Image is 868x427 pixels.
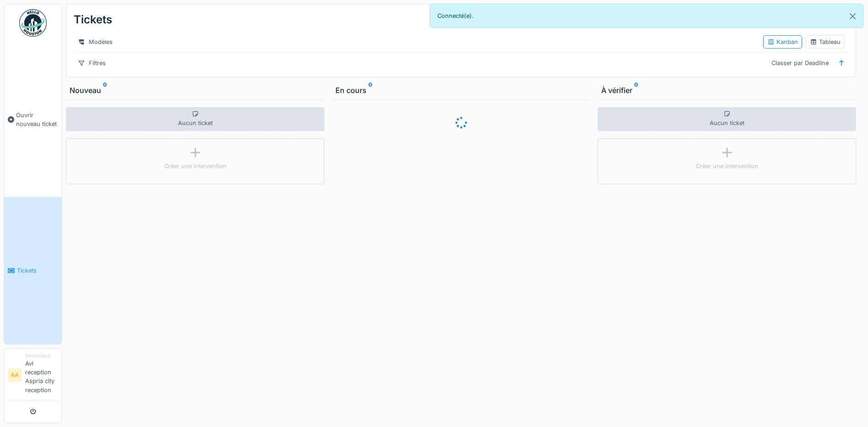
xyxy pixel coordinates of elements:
[842,4,863,28] button: Close
[8,352,58,400] a: AA DemandeurAvl reception Aspria city reception
[598,107,856,131] div: Aucun ticket
[4,197,62,344] a: Tickets
[17,266,58,275] span: Tickets
[634,85,638,96] sup: 0
[16,111,58,128] span: Ouvrir nouveau ticket
[601,85,852,96] div: À vérifier
[767,56,833,70] div: Classer par Deadline
[25,352,58,398] li: Avl reception Aspria city reception
[74,35,117,49] div: Modèles
[810,38,841,46] div: Tableau
[767,38,798,46] div: Kanban
[19,9,47,37] img: Badge_color-CXgf-gQk.svg
[25,352,58,359] div: Demandeur
[8,368,22,382] li: AA
[335,85,587,96] div: En cours
[74,56,110,70] div: Filtres
[368,85,372,96] sup: 0
[70,85,321,96] div: Nouveau
[66,107,324,131] div: Aucun ticket
[430,4,864,28] div: Connecté(e).
[696,162,758,170] div: Créer une intervention
[4,42,62,197] a: Ouvrir nouveau ticket
[103,85,107,96] sup: 0
[164,162,226,170] div: Créer une intervention
[74,8,112,32] div: Tickets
